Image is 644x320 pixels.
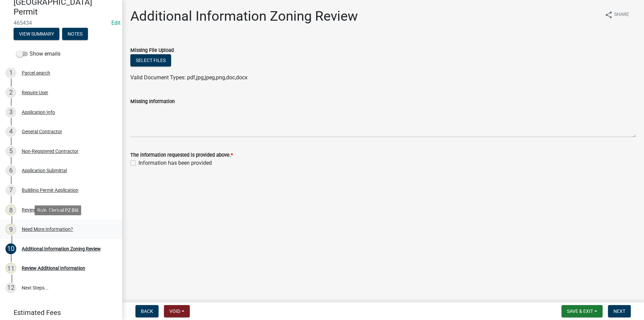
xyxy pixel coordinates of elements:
[22,207,61,212] div: Review Application
[111,20,121,26] a: Edit
[562,305,603,317] button: Save & Exit
[135,305,159,317] button: Back
[22,110,55,115] div: Application Info
[141,308,153,314] span: Back
[14,32,59,37] wm-modal-confirm: Summary
[14,28,59,40] button: View Summary
[62,32,88,37] wm-modal-confirm: Notes
[5,146,16,157] div: 5
[130,74,247,81] span: Valid Document Types: pdf,jpg,jpeg,png,doc,docx
[605,11,613,19] i: share
[22,90,48,95] div: Require User
[130,153,233,158] label: The information requested is provided above.
[608,305,631,317] button: Next
[164,305,190,317] button: Void
[5,67,16,78] div: 1
[567,308,593,314] span: Save & Exit
[5,87,16,98] div: 2
[16,50,60,58] label: Show emails
[62,28,88,40] button: Notes
[22,149,78,154] div: Non-Registered Contractor
[5,243,16,254] div: 10
[22,129,62,134] div: General Contractor
[599,8,634,21] button: shareShare
[130,8,358,24] h1: Additional Information Zoning Review
[22,227,73,232] div: Need More Information?
[130,54,171,66] button: Select files
[111,20,121,26] wm-modal-confirm: Edit Application Number
[5,107,16,118] div: 3
[5,306,111,319] a: Estimated Fees
[22,266,85,271] div: Review Additional Information
[614,11,629,19] span: Share
[22,246,101,251] div: Additional Information Zoning Review
[5,204,16,215] div: 8
[22,168,67,173] div: Application Submittal
[5,185,16,196] div: 7
[35,205,81,215] div: Role: Clerical PZ Bld
[22,71,50,75] div: Parcel search
[130,99,175,104] label: Missing Information
[613,308,625,314] span: Next
[14,20,109,26] span: 465434
[130,48,174,53] label: Missing File Upload
[5,282,16,293] div: 12
[5,224,16,235] div: 9
[5,165,16,176] div: 6
[139,159,212,167] label: Information has been provided
[5,263,16,274] div: 11
[169,308,180,314] span: Void
[22,188,78,193] div: Building Permit Application
[5,126,16,137] div: 4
